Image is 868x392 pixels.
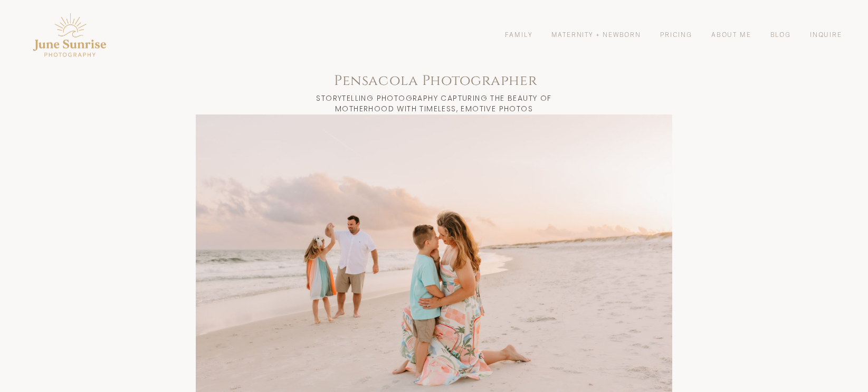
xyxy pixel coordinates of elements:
span: STORYTELLING PHOTOGRAPHY CAPTURING THE BEAUTY OF MOTHERHOOD WITH TIMELESS, EMOTIVE PHOTOS [316,93,555,114]
a: About Me [711,30,751,40]
span: Pensacola Photographer [334,71,537,90]
a: Pricing [660,30,692,40]
a: Maternity + Newborn [551,30,641,40]
a: Blog [770,30,791,40]
img: Pensacola Photographer - June Sunrise Photography [26,8,115,61]
a: Inquire [810,30,842,40]
a: Family [505,30,532,40]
